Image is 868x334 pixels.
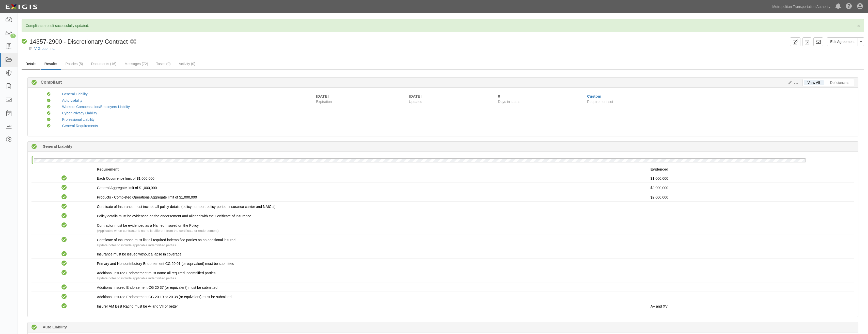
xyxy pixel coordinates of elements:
[4,2,39,11] img: Logo
[770,2,833,12] a: Metropolitan Transportation Authority
[61,213,67,219] i: Compliant
[37,79,62,85] b: Compliant
[47,93,51,96] i: Compliant
[97,214,251,218] span: Policy details must be evidenced on the endorsement and aligned with the Certificate of Insurance
[97,304,178,308] span: Insurer AM Best Rating must be A- and VII or better
[97,229,218,233] span: (Applicable when contractor’s name is different from the certificate or endorsement)
[61,261,67,266] i: Compliant
[22,59,40,70] a: Details
[97,285,217,290] span: Additional Insured Endorsement CG 20 37 (or equivalent) must be submitted
[827,37,858,46] a: Edit Agreement
[857,23,860,29] span: ×
[61,237,67,242] i: Compliant
[61,185,67,190] i: Compliant
[62,111,97,115] a: Cyber Privacy Liability
[175,59,199,69] a: Activity (0)
[97,167,119,171] strong: Requirement
[61,204,67,209] i: Compliant
[62,98,82,102] a: Auto Liability
[651,195,850,200] p: $2,000,000
[61,270,67,276] i: Compliant
[587,100,613,104] span: Requirement set
[316,99,405,104] span: Expiration
[786,81,792,85] a: Edit Results
[34,47,55,51] a: V Group, Inc.
[62,117,94,122] a: Professional Liability
[47,99,51,102] i: Compliant
[62,92,87,96] a: General Liability
[62,105,130,109] a: Workers Compensation/Employers Liability
[61,59,87,69] a: Policies (5)
[97,195,197,199] span: Products - Completed Operations Aggregate limit of $1,000,000
[409,100,422,104] span: Updated
[22,39,27,44] i: Compliant
[316,94,329,99] div: [DATE]
[31,80,37,85] i: Compliant
[97,176,154,180] span: Each Occurrence limit of $1,000,000
[826,80,853,85] a: Deficiencies
[61,251,67,257] i: Compliant
[31,325,37,330] i: Compliant 833 days (since 05/16/2023)
[498,100,520,104] span: Days in status
[651,304,850,309] p: A+ and XV
[43,324,67,330] b: Auto Liability
[47,124,51,128] i: Compliant
[97,223,199,227] span: Contractor must be evidenced as a Named Insured on the Policy
[61,223,67,228] i: Compliant
[87,59,120,69] a: Documents (16)
[152,59,175,69] a: Tasks (0)
[846,4,852,10] i: Help Center - Complianz
[97,262,234,266] span: Primary and Noncontributory Endorsement CG 20 01 (or equivalent) must be submitted
[97,186,157,190] span: General Aggregate limit of $1,000,000
[651,167,668,171] strong: Evidenced
[97,205,275,209] span: Certificate of Insurance must include all policy details (policy number; policy period; insurance...
[61,194,67,200] i: Compliant
[61,303,67,309] i: Compliant
[97,276,176,280] span: Update notes to include applicable indemnified parties
[43,144,72,149] b: General Liability
[26,23,860,28] p: Compliance result successfully updated.
[804,80,824,85] a: View All
[97,243,176,247] span: Update notes to include applicable indemnified parties
[61,176,67,181] i: Compliant
[651,185,850,190] p: $2,000,000
[22,37,128,46] div: 14357-2900 - Discretionary Contract
[62,124,98,128] a: General Requirements
[31,144,37,149] i: Compliant 315 days (since 10/15/2024)
[41,59,61,70] a: Results
[587,94,601,98] a: Custom
[97,238,235,242] span: Certificate of Insurance must list all required indemnified parties as an additional insured
[61,294,67,299] i: Compliant
[97,295,231,299] span: Additional Insured Endorsement CG 20 10 or 20 38 (or equivalent) must be submitted
[97,271,215,275] span: Additional Insured Endorsement must name all required indemnified parties
[130,39,136,44] i: 1 scheduled workflow
[47,105,51,109] i: Compliant
[97,252,181,256] span: Insurance must be issued without a lapse in coverage
[10,34,16,38] div: 7
[61,285,67,290] i: Compliant
[47,112,51,115] i: Compliant
[121,59,152,69] a: Messages (72)
[29,38,128,45] span: 14357-2900 - Discretionary Contract
[651,176,850,181] p: $1,000,000
[47,118,51,122] i: Compliant
[857,23,860,28] button: Close
[409,94,491,99] div: [DATE]
[498,94,583,99] div: Since 08/26/2025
